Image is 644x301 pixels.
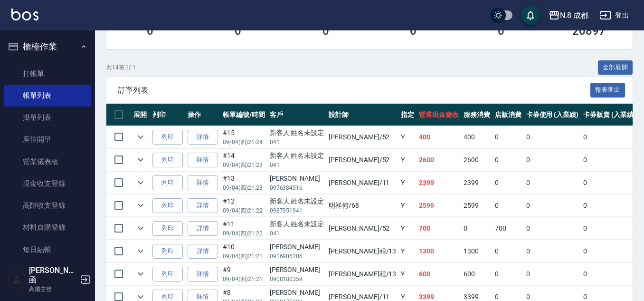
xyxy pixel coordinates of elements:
[270,242,324,252] div: [PERSON_NAME]
[4,173,91,194] a: 現金收支登錄
[461,194,492,217] td: 2599
[326,172,398,194] td: [PERSON_NAME] /11
[223,138,265,146] p: 09/04 (四) 21:24
[223,184,265,192] p: 09/04 (四) 21:23
[572,24,606,38] h3: 20897
[524,217,581,240] td: 0
[521,6,540,25] button: save
[524,263,581,285] td: 0
[4,128,91,150] a: 座位開單
[152,221,183,236] button: 列印
[185,104,220,126] th: 操作
[326,104,398,126] th: 設計師
[270,265,324,275] div: [PERSON_NAME]
[398,126,417,148] td: Y
[11,9,38,20] img: Logo
[581,240,638,262] td: 0
[131,104,150,126] th: 展開
[492,149,524,171] td: 0
[223,252,265,261] p: 09/04 (四) 21:21
[152,153,183,167] button: 列印
[492,217,524,240] td: 700
[461,126,492,148] td: 400
[188,267,218,282] a: 詳情
[188,130,218,145] a: 詳情
[326,194,398,217] td: 明祥何 /68
[147,24,153,38] h3: 0
[223,229,265,238] p: 09/04 (四) 21:22
[118,86,590,95] span: 訂單列表
[29,266,77,285] h5: [PERSON_NAME]函
[133,198,148,213] button: expand row
[461,104,492,126] th: 服務消費
[598,60,633,75] button: 全部展開
[492,172,524,194] td: 0
[235,24,241,38] h3: 0
[581,126,638,148] td: 0
[270,138,324,146] p: 041
[223,206,265,215] p: 09/04 (四) 21:22
[152,130,183,145] button: 列印
[461,149,492,171] td: 2600
[133,130,148,144] button: expand row
[461,263,492,285] td: 600
[581,217,638,240] td: 0
[8,270,27,289] img: Person
[398,149,417,171] td: Y
[524,172,581,194] td: 0
[270,252,324,261] p: 0916906206
[150,104,185,126] th: 列印
[590,83,625,97] button: 報表匯出
[152,244,183,259] button: 列印
[326,126,398,148] td: [PERSON_NAME] /52
[498,24,504,38] h3: 0
[322,24,329,38] h3: 0
[492,194,524,217] td: 0
[133,175,148,190] button: expand row
[417,194,461,217] td: 2599
[4,63,91,85] a: 打帳單
[524,149,581,171] td: 0
[581,172,638,194] td: 0
[492,263,524,285] td: 0
[4,107,91,128] a: 掛單列表
[524,240,581,262] td: 0
[581,104,638,126] th: 卡券販賣 (入業績)
[492,240,524,262] td: 0
[133,244,148,258] button: expand row
[398,240,417,262] td: Y
[398,194,417,217] td: Y
[417,104,461,126] th: 營業現金應收
[398,104,417,126] th: 指定
[581,263,638,285] td: 0
[4,239,91,261] a: 每日結帳
[152,267,183,282] button: 列印
[133,153,148,167] button: expand row
[223,275,265,283] p: 09/04 (四) 21:21
[270,174,324,184] div: [PERSON_NAME]
[270,161,324,169] p: 041
[326,240,398,262] td: [PERSON_NAME]程 /13
[4,85,91,107] a: 帳單列表
[461,240,492,262] td: 1300
[152,175,183,190] button: 列印
[152,198,183,213] button: 列印
[220,104,267,126] th: 帳單編號/時間
[492,126,524,148] td: 0
[270,288,324,298] div: [PERSON_NAME]
[4,194,91,216] a: 高階收支登錄
[326,217,398,240] td: [PERSON_NAME] /52
[270,206,324,215] p: 0987351941
[524,104,581,126] th: 卡券使用 (入業績)
[596,7,633,24] button: 登出
[417,240,461,262] td: 1300
[270,184,324,192] p: 0976384516
[106,63,136,72] p: 共 14 筆, 1 / 1
[326,149,398,171] td: [PERSON_NAME] /52
[581,194,638,217] td: 0
[270,275,324,283] p: 0908180359
[270,229,324,238] p: 041
[188,175,218,190] a: 詳情
[188,153,218,167] a: 詳情
[29,285,77,293] p: 高階主管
